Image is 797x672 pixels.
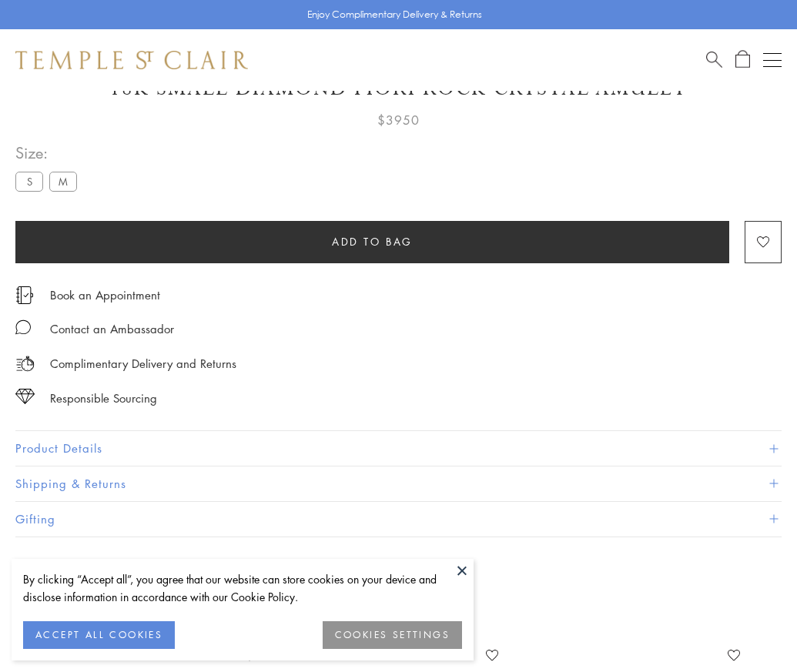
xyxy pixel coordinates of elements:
[49,172,77,191] label: M
[15,354,35,373] img: icon_delivery.svg
[23,570,462,606] div: By clicking “Accept all”, you agree that our website can store cookies on your device and disclos...
[15,466,782,501] button: Shipping & Returns
[50,389,157,408] div: Responsible Sourcing
[15,431,782,466] button: Product Details
[763,51,782,69] button: Open navigation
[15,51,248,69] img: Temple St. Clair
[15,319,31,335] img: MessageIcon-01_2.svg
[332,233,413,250] span: Add to bag
[15,389,35,404] img: icon_sourcing.svg
[50,286,160,303] a: Book an Appointment
[50,354,236,373] p: Complimentary Delivery and Returns
[15,502,782,537] button: Gifting
[15,140,83,165] span: Size:
[307,7,482,22] p: Enjoy Complimentary Delivery & Returns
[23,621,175,649] button: ACCEPT ALL COOKIES
[706,50,722,69] a: Search
[50,319,174,339] div: Contact an Ambassador
[323,621,462,649] button: COOKIES SETTINGS
[15,221,729,263] button: Add to bag
[377,110,420,130] span: $3950
[15,286,34,304] img: icon_appointment.svg
[735,50,750,69] a: Open Shopping Bag
[15,172,43,191] label: S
